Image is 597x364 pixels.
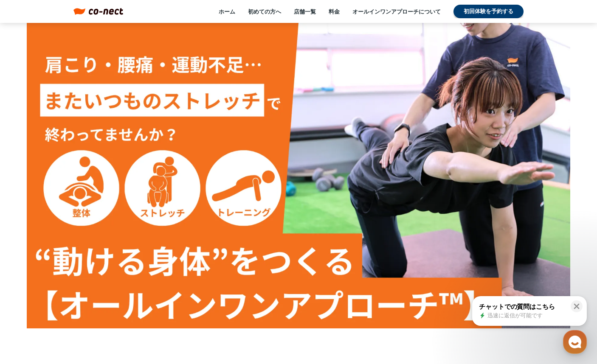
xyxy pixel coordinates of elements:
a: 初めての方へ [248,8,281,15]
a: オールインワンアプローチについて [352,8,441,15]
a: 初回体験を予約する [453,5,524,18]
a: ホーム [219,8,235,15]
a: 料金 [329,8,340,15]
a: 店舗一覧 [294,8,316,15]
